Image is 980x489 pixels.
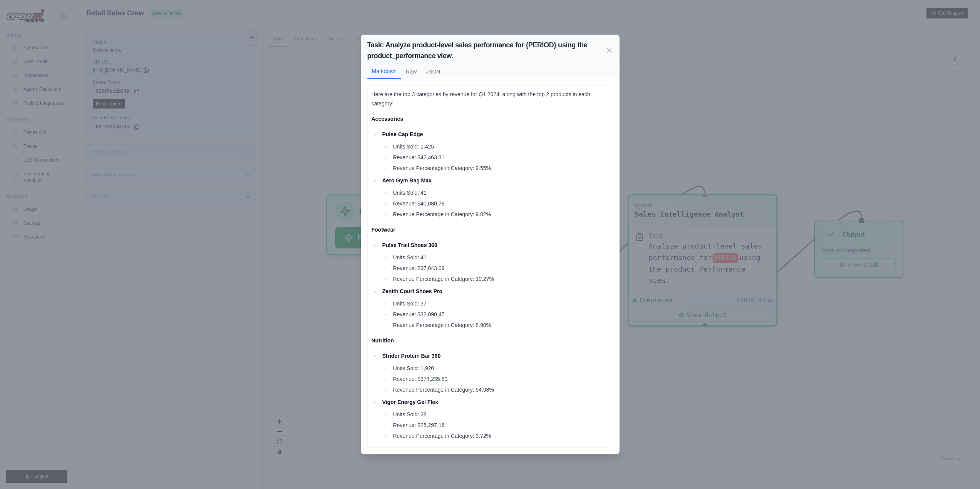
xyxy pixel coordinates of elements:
[367,64,402,79] button: Markdown
[390,364,608,373] li: Units Sold: 1,920
[372,227,395,233] strong: Footwear
[390,210,608,219] li: Revenue Percentage in Category: 9.02%
[382,242,437,248] strong: Pulse Trail Shoes 360
[390,310,608,319] li: Revenue: $32,090.47
[372,337,394,344] strong: Nutrition
[390,421,608,430] li: Revenue: $25,297.16
[382,288,442,294] strong: Zenith Court Shoes Pro
[390,431,608,441] li: Revenue Percentage in Category: 3.72%
[382,177,431,184] strong: Aero Gym Bag Max
[390,199,608,208] li: Revenue: $40,080.78
[367,40,605,61] h2: Task: Analyze product-level sales performance for {PERIOD} using the product_performance view.
[390,299,608,308] li: Units Sold: 37
[421,64,445,79] button: JSON
[390,164,608,173] li: Revenue Percentage in Category: 9.55%
[372,116,404,122] strong: Accessories
[390,153,608,162] li: Revenue: $42,463.31
[390,264,608,273] li: Revenue: $37,043.09
[390,320,608,330] li: Revenue Percentage in Category: 8.90%
[390,142,608,151] li: Units Sold: 1,425
[390,253,608,262] li: Units Sold: 41
[390,274,608,284] li: Revenue Percentage in Category: 10.27%
[382,131,423,137] strong: Pulse Cap Edge
[372,90,609,108] p: Here are the top 3 categories by revenue for Q1 2024, along with the top 2 products in each categ...
[390,385,608,394] li: Revenue Percentage in Category: 54.98%
[941,452,980,489] iframe: Chat Widget
[390,410,608,419] li: Units Sold: 28
[390,188,608,197] li: Units Sold: 41
[390,374,608,384] li: Revenue: $374,235.80
[382,353,441,359] strong: Strider Protein Bar 360
[401,64,421,79] button: Raw
[382,399,438,405] strong: Vigor Energy Gel Flex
